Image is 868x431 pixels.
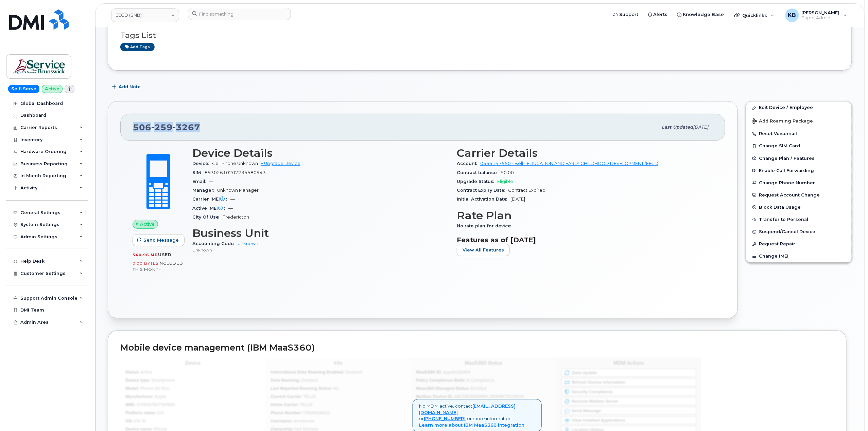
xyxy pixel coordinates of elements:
span: 3267 [173,122,200,132]
span: Eligible [497,179,513,184]
span: Send Message [143,237,179,243]
span: Carrier IMEI [192,196,230,202]
span: [DATE] [510,196,525,202]
span: Initial Activation Date [457,196,510,202]
span: Email [192,179,209,184]
a: [EMAIL_ADDRESS][DOMAIN_NAME] [419,403,516,415]
span: — [209,179,213,184]
span: Active IMEI [192,206,228,211]
button: Send Message [133,234,185,246]
a: + Upgrade Device [261,161,300,166]
a: Close [533,403,535,408]
div: Quicklinks [730,8,779,22]
span: Fredericton [223,214,249,220]
a: Knowledge Base [673,8,729,21]
span: 89302610207735580943 [205,170,266,175]
a: [PHONE_NUMBER] [424,416,466,421]
span: Contract balance [457,170,501,175]
h2: Mobile device management (IBM MaaS360) [120,343,834,353]
span: Enable Call Forwarding [759,168,814,173]
span: — [228,206,233,211]
a: EECD (SNB) [111,8,179,22]
span: View All Features [463,247,504,253]
button: Enable Call Forwarding [746,165,852,177]
span: — [230,196,235,202]
p: Unknown [192,247,449,253]
button: Reset Voicemail [746,128,852,140]
span: SIM [192,170,205,175]
button: Change Phone Number [746,177,852,189]
span: Unknown Manager [217,188,259,193]
span: Contract Expired [508,188,545,193]
a: Edit Device / Employee [746,101,852,114]
span: Super Admin [802,15,840,21]
button: Change IMEI [746,250,852,262]
span: Last updated [662,125,693,130]
span: Change Plan / Features [759,156,815,161]
button: Block Data Usage [746,201,852,213]
span: 506 [133,122,200,132]
a: Add tags [120,43,155,51]
span: [DATE] [693,125,709,130]
span: Alerts [654,11,668,18]
span: City Of Use [192,214,223,220]
h3: Business Unit [192,227,449,239]
div: Kyle Burns [781,8,852,22]
span: 259 [151,122,173,132]
span: Support [619,11,638,18]
span: Upgrade Status [457,179,497,184]
span: Manager [192,188,217,193]
button: Add Note [108,81,146,93]
a: Support [609,8,643,21]
span: Account [457,161,480,166]
span: Cell Phone Unknown [212,161,258,166]
span: Device [192,161,212,166]
span: $0.00 [501,170,514,175]
span: Active [140,221,155,227]
h3: Tags List [120,31,839,40]
span: Add Roaming Package [752,118,813,125]
input: Find something... [188,8,291,20]
span: [PERSON_NAME] [802,10,840,15]
span: Contract Expiry Date [457,188,508,193]
button: Change Plan / Features [746,152,852,165]
button: Add Roaming Package [746,114,852,128]
a: 0555147550 - Bell - EDUCATION AND EARLY CHILDHOOD DEVELOPMENT (EECD) [480,161,660,166]
a: Learn more about IBM MaaS360 integration [419,422,524,428]
button: View All Features [457,244,510,256]
button: Suspend/Cancel Device [746,226,852,238]
span: Knowledge Base [683,11,724,18]
a: Unknown [238,241,258,246]
span: KB [788,11,796,19]
span: Add Note [119,83,141,90]
span: 540.96 MB [133,252,158,257]
button: Change SIM Card [746,140,852,152]
h3: Carrier Details [457,147,713,159]
span: × [533,402,535,408]
span: Accounting Code [192,241,238,246]
button: Transfer to Personal [746,213,852,226]
span: Suspend/Cancel Device [759,229,816,235]
button: Request Repair [746,238,852,250]
h3: Features as of [DATE] [457,236,713,244]
span: used [158,252,172,257]
button: Request Account Change [746,189,852,201]
span: No rate plan for device [457,223,515,228]
a: Alerts [643,8,673,21]
h3: Rate Plan [457,209,713,222]
span: 0.00 Bytes [133,261,158,266]
h3: Device Details [192,147,449,159]
span: Quicklinks [743,13,767,18]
